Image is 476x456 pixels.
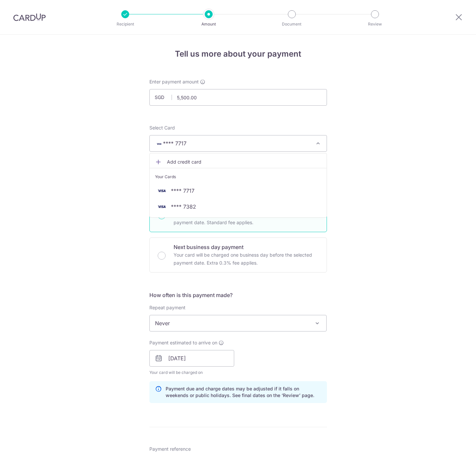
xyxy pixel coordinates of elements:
[155,94,172,101] span: SGD
[149,78,199,85] span: Enter payment amount
[149,350,234,367] input: DD / MM / YYYY
[149,315,327,331] span: Never
[267,21,316,27] p: Document
[149,291,327,299] h5: How often is this payment made?
[174,243,319,251] p: Next business day payment
[350,21,399,27] p: Review
[149,125,175,130] span: translation missing: en.payables.payment_networks.credit_card.summary.labels.select_card
[166,385,321,399] p: Payment due and charge dates may be adjusted if it falls on weekends or public holidays. See fina...
[150,156,327,168] a: Add credit card
[174,251,319,267] p: Your card will be charged one business day before the selected payment date. Extra 0.3% fee applies.
[155,174,176,180] span: Your Cards
[149,48,327,60] h4: Tell us more about your payment
[184,21,233,27] p: Amount
[167,159,321,165] span: Add credit card
[155,203,168,211] img: VISA
[149,446,191,452] span: Payment reference
[149,339,217,346] span: Payment estimated to arrive on
[174,211,319,227] p: Your card will be charged three business days before the selected payment date. Standard fee appl...
[155,141,163,146] img: VISA
[149,369,234,376] span: Your card will be charged on
[101,21,150,27] p: Recipient
[434,436,469,453] iframe: Opens a widget where you can find more information
[149,304,185,311] label: Repeat payment
[149,89,327,106] input: 0.00
[13,13,46,21] img: CardUp
[155,187,168,195] img: VISA
[150,315,327,331] span: Never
